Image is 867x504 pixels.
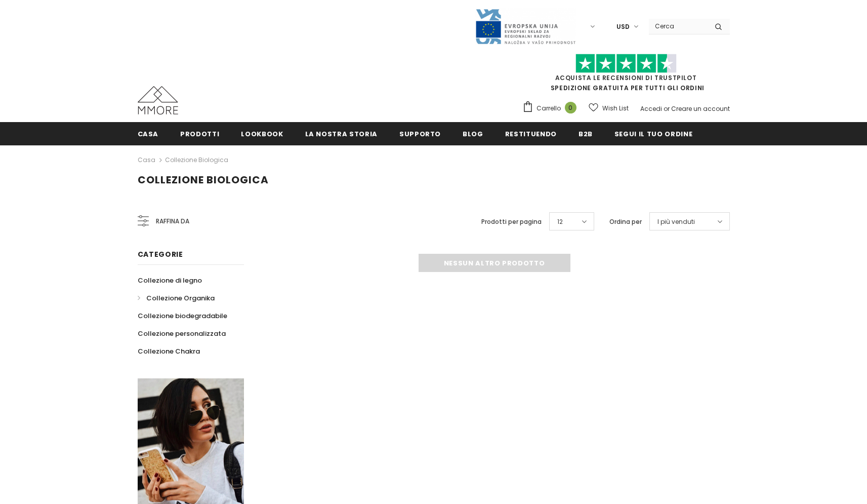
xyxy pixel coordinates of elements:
span: Wish List [602,103,629,113]
a: Collezione personalizzata [138,325,226,342]
input: Search Site [649,19,707,33]
a: B2B [579,122,593,145]
a: Casa [138,122,159,145]
span: I più venduti [657,217,695,227]
label: Prodotti per pagina [481,217,542,227]
span: La nostra storia [305,129,378,139]
span: Collezione di legno [138,276,202,285]
a: Prodotti [180,122,219,145]
a: Accedi [640,104,662,113]
span: Raffina da [156,216,189,227]
a: Blog [463,122,483,145]
span: Blog [463,129,483,139]
a: Javni Razpis [475,22,576,30]
span: USD [616,22,630,32]
a: Acquista le recensioni di TrustPilot [555,73,697,82]
span: Restituendo [505,129,557,139]
span: 0 [565,102,576,113]
a: Casa [138,154,155,166]
a: Collezione di legno [138,272,202,289]
span: Categorie [138,249,183,259]
img: Javni Razpis [475,8,576,45]
span: supporto [399,129,441,139]
span: Collezione Chakra [138,346,200,356]
span: Carrello [536,103,561,113]
a: supporto [399,122,441,145]
span: SPEDIZIONE GRATUITA PER TUTTI GLI ORDINI [522,58,730,92]
a: Carrello 0 [522,101,582,116]
span: or [664,104,670,113]
img: Fidati di Pilot Stars [575,54,677,73]
span: 12 [557,217,563,227]
a: Wish List [589,99,629,117]
span: Collezione Organika [146,293,215,303]
span: Casa [138,129,159,139]
a: Collezione biologica [165,156,228,164]
a: Collezione Chakra [138,342,200,360]
img: Casi MMORE [138,86,178,114]
span: Prodotti [180,129,219,139]
span: Collezione biologica [138,173,269,187]
a: Segui il tuo ordine [614,122,692,145]
a: Collezione biodegradabile [138,307,227,325]
a: Creare un account [671,104,730,113]
a: Restituendo [505,122,557,145]
span: Segui il tuo ordine [614,129,692,139]
a: Lookbook [241,122,283,145]
a: La nostra storia [305,122,378,145]
span: Lookbook [241,129,283,139]
span: Collezione biodegradabile [138,311,227,321]
label: Ordina per [609,217,642,227]
span: B2B [579,129,593,139]
a: Collezione Organika [138,289,215,307]
span: Collezione personalizzata [138,329,226,338]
